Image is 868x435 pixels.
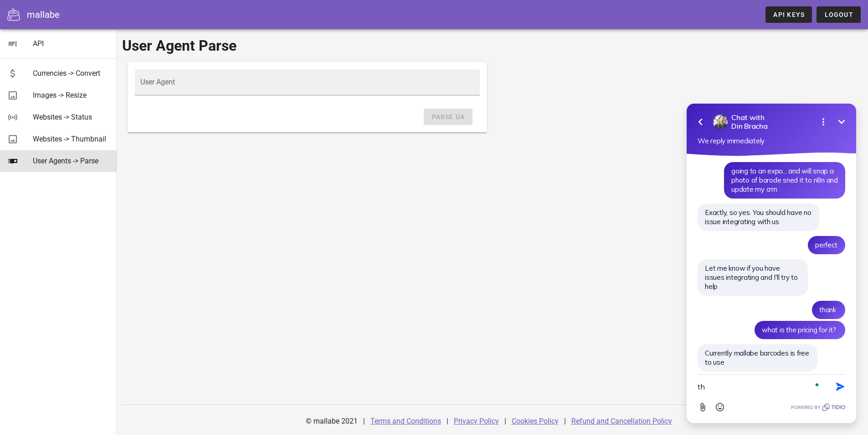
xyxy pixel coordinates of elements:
[765,6,812,23] a: API Keys
[675,94,868,435] iframe: To enrich screen reader interactions, please activate Accessibility in Grammarly extension settings
[363,410,365,432] div: |
[33,69,109,78] div: Currencies -> Convert
[33,135,109,143] div: Websites -> Thumbnail
[773,11,805,18] span: API Keys
[564,410,566,432] div: |
[33,91,109,100] div: Images -> Resize
[817,6,861,23] button: Logout
[33,157,109,165] div: User Agents -> Parse
[447,410,448,432] div: |
[370,417,441,425] a: Terms and Conditions
[300,410,363,432] div: © mallabe 2021
[504,410,506,432] div: |
[512,417,559,425] a: Cookies Policy
[33,113,109,121] div: Websites -> Status
[824,11,853,18] span: Logout
[454,417,499,425] a: Privacy Policy
[122,35,863,57] h1: User Agent Parse
[33,39,109,48] div: API
[571,417,672,425] a: Refund and Cancellation Policy
[27,8,60,21] div: mallabe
